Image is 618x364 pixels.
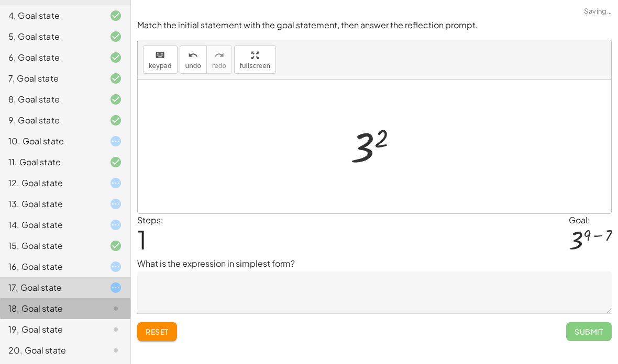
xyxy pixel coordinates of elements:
[109,302,122,315] i: Task not started.
[109,9,122,22] i: Task finished and correct.
[109,260,122,273] i: Task started.
[109,240,122,252] i: Task finished and correct.
[8,93,93,106] div: 8. Goal state
[137,223,147,255] span: 1
[109,177,122,189] i: Task started.
[109,323,122,336] i: Task not started.
[8,260,93,273] div: 16. Goal state
[206,45,232,74] button: redoredo
[109,198,122,210] i: Task started.
[8,51,93,64] div: 6. Goal state
[146,327,169,336] span: Reset
[8,30,93,43] div: 5. Goal state
[109,344,122,357] i: Task not started.
[109,51,122,64] i: Task finished and correct.
[8,219,93,231] div: 14. Goal state
[8,114,93,127] div: 9. Goal state
[8,302,93,315] div: 18. Goal state
[185,62,201,70] span: undo
[8,177,93,189] div: 12. Goal state
[149,62,172,70] span: keypad
[109,114,122,127] i: Task finished and correct.
[8,135,93,147] div: 10. Goal state
[8,240,93,252] div: 15. Goal state
[8,281,93,294] div: 17. Goal state
[188,49,198,62] i: undo
[137,257,612,270] p: What is the expression in simplest form?
[155,49,165,62] i: keyboard
[8,72,93,85] div: 7. Goal state
[109,219,122,231] i: Task started.
[109,281,122,294] i: Task started.
[180,45,207,74] button: undoundo
[109,156,122,168] i: Task finished and correct.
[143,45,178,74] button: keyboardkeypad
[137,214,163,225] label: Steps:
[109,135,122,147] i: Task started.
[109,72,122,85] i: Task finished and correct.
[240,62,270,70] span: fullscreen
[8,156,93,168] div: 11. Goal state
[137,322,177,341] button: Reset
[8,9,93,22] div: 4. Goal state
[234,45,276,74] button: fullscreen
[214,49,224,62] i: redo
[137,19,612,31] p: Match the initial statement with the goal statement, then answer the reflection prompt.
[109,30,122,43] i: Task finished and correct.
[8,198,93,210] div: 13. Goal state
[8,323,93,336] div: 19. Goal state
[212,62,226,70] span: redo
[8,344,93,357] div: 20. Goal state
[569,214,612,226] div: Goal:
[584,6,612,17] span: Saving…
[109,93,122,106] i: Task finished and correct.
